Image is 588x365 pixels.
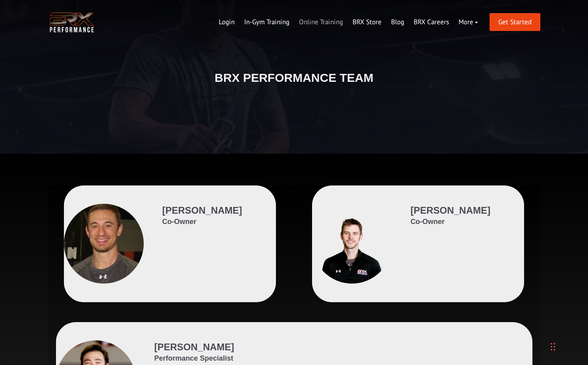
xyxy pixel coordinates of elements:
[48,10,96,35] img: BRX Transparent Logo-2
[454,13,483,32] a: More
[490,13,540,31] a: Get Started
[411,205,490,216] span: [PERSON_NAME]
[409,13,454,32] a: BRX Careers
[214,13,239,32] a: Login
[348,13,386,32] a: BRX Store
[548,327,588,365] iframe: Chat Widget
[162,205,242,216] span: [PERSON_NAME]
[154,342,234,352] span: [PERSON_NAME]
[239,13,294,32] a: In-Gym Training
[214,13,483,32] div: Navigation Menu
[294,13,348,32] a: Online Training
[386,13,409,32] a: Blog
[154,353,234,363] span: Performance Specialist
[411,217,490,227] span: Co-Owner
[162,217,242,227] span: Co-Owner
[551,335,555,359] div: Drag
